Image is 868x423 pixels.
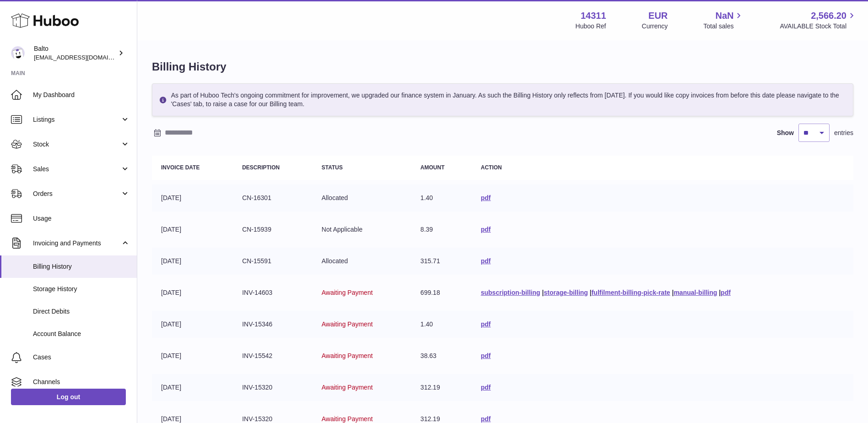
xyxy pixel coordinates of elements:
span: Invoicing and Payments [33,239,120,248]
td: 38.63 [411,342,472,369]
strong: Action [481,164,502,171]
td: INV-14603 [233,279,313,306]
strong: Amount [421,164,445,171]
span: AVAILABLE Stock Total [780,22,857,31]
td: 312.19 [411,374,472,401]
span: NaN [715,10,733,22]
span: Listings [33,115,120,124]
a: pdf [481,194,491,201]
span: 2,566.20 [811,10,846,22]
td: CN-15591 [233,248,313,275]
div: As part of Huboo Tech's ongoing commitment for improvement, we upgraded our finance system in Jan... [152,83,853,116]
div: Currency [642,22,668,31]
span: Awaiting Payment [322,320,373,328]
td: [DATE] [152,184,233,211]
td: 8.39 [411,216,472,243]
a: pdf [481,257,491,265]
h1: Billing History [152,60,853,74]
a: pdf [721,289,731,296]
span: Awaiting Payment [322,352,373,359]
span: Billing History [33,262,130,271]
td: [DATE] [152,311,233,338]
td: CN-15939 [233,216,313,243]
div: Balto [34,44,116,62]
a: storage-billing [544,289,588,296]
a: subscription-billing [481,289,540,296]
a: Log out [11,389,126,405]
td: CN-16301 [233,184,313,211]
span: Usage [33,214,130,223]
span: Cases [33,353,130,362]
a: pdf [481,320,491,328]
strong: EUR [648,10,668,22]
td: [DATE] [152,374,233,401]
td: [DATE] [152,248,233,275]
span: My Dashboard [33,91,130,99]
a: manual-billing [674,289,717,296]
span: Sales [33,165,120,174]
td: 699.18 [411,279,472,306]
span: | [542,289,544,296]
span: Awaiting Payment [322,384,373,391]
a: pdf [481,226,491,233]
div: Huboo Ref [576,22,606,31]
span: Not Applicable [322,226,363,233]
a: fulfilment-billing-pick-rate [592,289,670,296]
td: [DATE] [152,279,233,306]
td: INV-15320 [233,374,313,401]
a: pdf [481,352,491,359]
td: 1.40 [411,311,472,338]
strong: Invoice Date [161,164,199,171]
td: INV-15346 [233,311,313,338]
span: Orders [33,190,120,198]
span: Awaiting Payment [322,289,373,296]
td: [DATE] [152,342,233,369]
a: pdf [481,384,491,391]
span: | [672,289,674,296]
strong: Description [242,164,280,171]
td: [DATE] [152,216,233,243]
span: Channels [33,378,130,386]
span: Stock [33,140,120,149]
span: Allocated [322,194,348,201]
a: 2,566.20 AVAILABLE Stock Total [780,10,857,31]
span: Storage History [33,285,130,293]
img: internalAdmin-14311@internal.huboo.com [11,46,25,60]
span: Direct Debits [33,307,130,316]
span: Total sales [703,22,744,31]
strong: 14311 [581,10,606,22]
a: NaN Total sales [703,10,744,31]
span: Account Balance [33,330,130,338]
td: 1.40 [411,184,472,211]
span: | [719,289,721,296]
span: Allocated [322,257,348,265]
span: [EMAIL_ADDRESS][DOMAIN_NAME] [34,54,135,61]
span: entries [834,129,853,137]
td: INV-15542 [233,342,313,369]
a: pdf [481,415,491,423]
td: 315.71 [411,248,472,275]
label: Show [777,129,794,137]
span: Awaiting Payment [322,415,373,423]
strong: Status [322,164,343,171]
span: | [590,289,592,296]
